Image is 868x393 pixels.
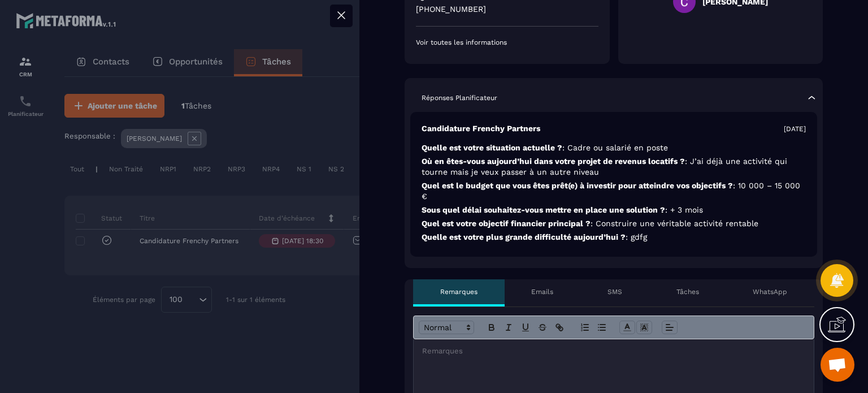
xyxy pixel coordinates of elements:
[422,156,806,178] p: Où en êtes-vous aujourd’hui dans votre projet de revenus locatifs ?
[676,287,699,296] p: Tâches
[422,232,806,243] p: Quelle est votre plus grande difficulté aujourd’hui ?
[422,93,497,102] p: Réponses Planificateur
[821,348,854,382] div: Ouvrir le chat
[753,287,787,296] p: WhatsApp
[422,205,806,215] p: Sous quel délai souhaitez-vous mettre en place une solution ?
[784,124,806,133] p: [DATE]
[422,180,806,202] p: Quel est le budget que vous êtes prêt(e) à investir pour atteindre vos objectifs ?
[562,143,668,152] span: : Cadre ou salarié en poste
[416,4,598,15] p: [PHONE_NUMBER]
[422,123,540,134] p: Candidature Frenchy Partners
[626,232,647,241] span: : gdfg
[607,287,622,296] p: SMS
[440,287,478,296] p: Remarques
[422,218,806,229] p: Quel est votre objectif financier principal ?
[531,287,553,296] p: Emails
[665,205,703,214] span: : + 3 mois
[416,38,598,47] p: Voir toutes les informations
[422,142,806,153] p: Quelle est votre situation actuelle ?
[591,219,758,228] span: : Construire une véritable activité rentable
